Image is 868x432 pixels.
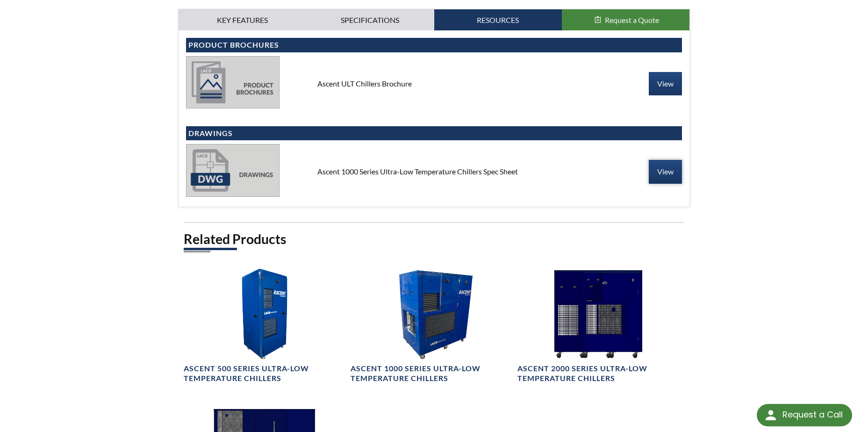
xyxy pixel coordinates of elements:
a: View [649,72,682,95]
a: Ascent Chiller 2000 Series 1Ascent 2000 Series Ultra-Low Temperature Chillers [517,269,679,384]
div: Request a Call [757,404,852,426]
img: drawings-dbc82c2fa099a12033583e1b2f5f2fc87839638bef2df456352de0ba3a5177af.jpg [186,144,280,196]
div: Ascent ULT Chillers Brochure [310,79,558,89]
div: Request a Call [782,404,843,425]
a: Specifications [306,9,434,31]
div: Ascent 1000 Series Ultra-Low Temperature Chillers Spec Sheet [310,166,558,177]
a: Key Features [179,9,306,31]
a: Ascent Chiller 500 Series Image 1Ascent 500 Series Ultra-Low Temperature Chillers [184,269,345,384]
h4: Ascent 500 Series Ultra-Low Temperature Chillers [184,364,345,383]
span: Request a Quote [605,15,659,24]
button: Request a Quote [562,9,689,31]
h4: Ascent 1000 Series Ultra-Low Temperature Chillers [351,364,512,383]
h4: Drawings [188,129,679,138]
h4: Product Brochures [188,40,679,50]
img: round button [763,408,778,423]
img: product_brochures-81b49242bb8394b31c113ade466a77c846893fb1009a796a1a03a1a1c57cbc37.jpg [186,56,280,108]
h4: Ascent 2000 Series Ultra-Low Temperature Chillers [517,364,679,383]
a: Resources [434,9,562,31]
a: Ascent Chiller 1000 Series 1Ascent 1000 Series Ultra-Low Temperature Chillers [351,269,512,384]
a: View [649,160,682,183]
h2: Related Products [184,230,684,248]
